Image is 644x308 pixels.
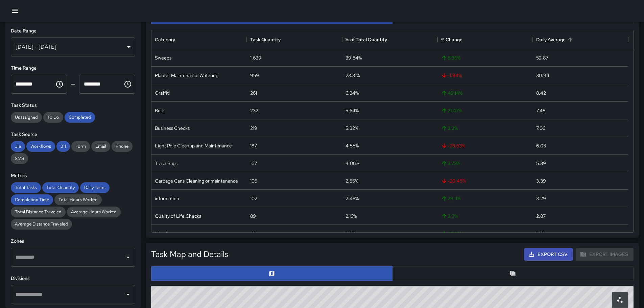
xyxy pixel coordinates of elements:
h6: Task Status [11,102,135,109]
span: Completion Time [11,197,53,203]
span: 311 [56,143,70,149]
div: % of Total Quantity [342,30,437,49]
div: Trash Bags [155,160,177,167]
span: Average Distance Traveled [11,221,72,227]
div: Category [155,30,175,49]
div: % of Total Quantity [345,30,387,49]
span: 6.36 % [441,54,460,61]
div: 52.87 [536,54,548,61]
div: 6.34% [345,90,359,96]
button: Table [392,266,634,281]
div: 23.31% [345,72,360,79]
div: Task Quantity [247,30,342,49]
div: % Change [441,30,462,49]
span: Email [91,143,110,149]
div: 39.84% [345,54,362,61]
div: Business Checks [155,125,190,132]
div: Total Hours Worked [54,194,102,205]
svg: Table [509,270,516,277]
h6: Time Range [11,65,135,72]
span: 65.52 % [441,230,463,237]
div: 1.17% [345,230,355,237]
div: 311 [56,141,70,152]
div: Category [151,30,247,49]
span: -20.45 % [441,177,466,184]
h6: Task Source [11,131,135,138]
div: 219 [250,125,257,132]
div: Graffiti [155,90,170,96]
span: Average Hours Worked [67,209,121,215]
div: Weeds [155,230,169,237]
span: Total Hours Worked [54,197,102,203]
div: 7.48 [536,107,545,114]
span: Completed [65,114,95,120]
div: Sweeps [155,54,171,61]
span: Phone [112,143,133,149]
div: 232 [250,107,258,114]
div: Daily Tasks [80,182,110,193]
span: Daily Tasks [80,185,110,190]
button: Open [123,290,133,299]
div: 2.55% [345,177,358,184]
div: Daily Average [536,30,566,49]
span: SMS [11,156,28,161]
div: Daily Average [533,30,628,49]
span: To Do [43,114,63,120]
span: 2.3 % [441,213,458,219]
span: Jia [11,143,25,149]
div: Total Tasks [11,182,41,193]
button: Choose time, selected time is 11:59 PM [121,77,135,91]
div: 8.42 [536,90,546,96]
svg: Scatterplot [616,296,624,304]
div: Garbage Cans Cleaning or maintenance [155,177,238,184]
div: information [155,195,179,202]
div: [DATE] - [DATE] [11,38,135,56]
div: Unassigned [11,112,42,123]
div: 48 [250,230,256,237]
div: % Change [437,30,533,49]
span: 29.11 % [441,195,460,202]
div: Task Quantity [250,30,281,49]
div: 5.64% [345,107,359,114]
span: 3.3 % [441,125,458,132]
span: Total Tasks [11,185,41,190]
div: Planter Maintenance Watering [155,72,218,79]
div: Workflows [26,141,55,152]
button: Map [151,266,392,281]
div: 3.29 [536,195,546,202]
div: Total Quantity [42,182,79,193]
span: -1.94 % [441,72,462,79]
div: SMS [11,153,28,164]
button: Choose time, selected time is 12:00 AM [53,77,66,91]
div: 2.87 [536,213,546,219]
button: Export CSV [524,248,573,261]
span: Total Quantity [42,185,79,190]
div: To Do [43,112,63,123]
div: 1.55 [536,230,544,237]
span: Total Distance Traveled [11,209,66,215]
span: 3.73 % [441,160,460,167]
div: 4.55% [345,142,359,149]
div: Phone [112,141,133,152]
span: Form [71,143,90,149]
h6: Metrics [11,172,135,180]
div: 2.16% [345,213,357,219]
div: 1,639 [250,54,261,61]
div: 30.94 [536,72,549,79]
div: Total Distance Traveled [11,207,66,217]
div: 261 [250,90,257,96]
div: 89 [250,213,256,219]
div: Bulk [155,107,164,114]
svg: Map [268,270,275,277]
h6: Divisions [11,275,135,282]
h6: Zones [11,238,135,245]
div: 4.06% [345,160,359,167]
span: -28.63 % [441,142,465,149]
div: 2.48% [345,195,359,202]
span: Unassigned [11,114,42,120]
div: Average Distance Traveled [11,219,72,230]
div: 102 [250,195,257,202]
div: Jia [11,141,25,152]
div: Light Pole Cleanup and Maintenance [155,142,232,149]
h5: Task Map and Details [151,249,228,260]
